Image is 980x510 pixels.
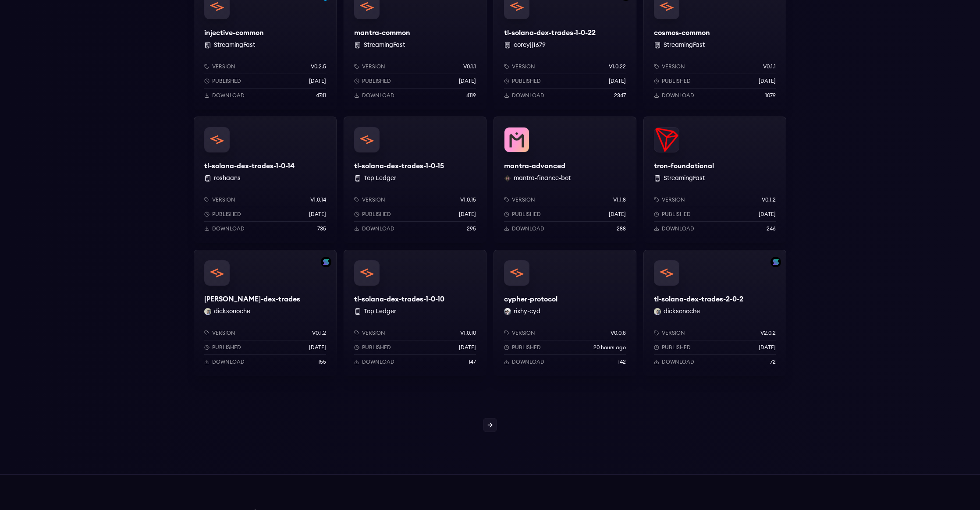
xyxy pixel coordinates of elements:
a: mantra-advancedmantra-advancedmantra-finance-bot mantra-finance-botVersionv1.1.8Published[DATE]Do... [494,117,636,243]
p: v1.0.14 [310,196,326,203]
p: 295 [467,225,476,232]
p: Version [512,63,535,70]
a: tl-solana-dex-trades-1-0-15tl-solana-dex-trades-1-0-15 Top LedgerVersionv1.0.15Published[DATE]Dow... [344,117,486,243]
button: Top Ledger [364,307,396,316]
p: Version [362,63,385,70]
p: Published [362,78,391,85]
p: Download [212,92,245,99]
a: tl-solana-dex-trades-1-0-14tl-solana-dex-trades-1-0-14 roshaansVersionv1.0.14Published[DATE]Downl... [194,117,337,243]
p: Published [662,78,691,85]
p: Published [662,211,691,218]
a: cypher-protocolcypher-protocolrixhy-cyd rixhy-cydVersionv0.0.8Published20 hours agoDownload142 [494,250,636,376]
p: [DATE] [459,78,476,85]
p: [DATE] [759,211,776,218]
p: [DATE] [759,344,776,351]
p: 2347 [614,92,626,99]
p: 1079 [765,92,776,99]
p: Published [212,78,241,85]
p: Published [512,78,541,85]
p: Version [212,63,235,70]
p: Version [662,63,685,70]
p: Published [362,344,391,351]
p: [DATE] [309,211,326,218]
p: Version [662,196,685,203]
p: [DATE] [309,344,326,351]
p: 20 hours ago [593,344,626,351]
p: Download [362,358,394,365]
p: Download [662,92,694,99]
p: v0.1.1 [763,63,776,70]
p: 246 [767,225,776,232]
button: StreamingFast [364,41,405,50]
img: Filter by solana network [321,257,331,267]
p: v0.2.5 [311,63,326,70]
p: Version [362,196,385,203]
p: Download [512,358,544,365]
button: StreamingFast [214,41,255,50]
p: Published [362,211,391,218]
a: Filter by solana networksimon-solana-dex-trades[PERSON_NAME]-dex-tradesdicksonoche dicksonocheVer... [194,250,337,376]
p: Download [512,225,544,232]
p: Version [212,196,235,203]
p: Version [662,329,685,336]
p: Version [512,329,535,336]
p: 4741 [316,92,326,99]
p: v0.1.2 [312,329,326,336]
p: 147 [469,358,476,365]
p: Download [662,225,694,232]
p: Download [212,225,245,232]
p: 72 [770,358,776,365]
p: [DATE] [759,78,776,85]
p: Published [662,344,691,351]
p: Version [212,329,235,336]
p: Download [512,92,544,99]
p: Version [362,329,385,336]
button: dicksonoche [664,307,700,316]
button: rixhy-cyd [514,307,540,316]
img: Filter by solana network [771,257,781,267]
p: v1.1.8 [613,196,626,203]
p: 155 [318,358,326,365]
p: 735 [317,225,326,232]
p: Published [212,211,241,218]
p: Download [662,358,694,365]
p: v0.1.2 [762,196,776,203]
p: Download [212,358,245,365]
a: tron-foundationaltron-foundational StreamingFastVersionv0.1.2Published[DATE]Download246 [643,117,786,243]
p: 142 [618,358,626,365]
p: [DATE] [609,78,626,85]
p: Download [362,225,394,232]
p: [DATE] [459,344,476,351]
p: v1.0.10 [460,329,476,336]
p: 4119 [466,92,476,99]
button: mantra-finance-bot [514,174,571,183]
p: [DATE] [459,211,476,218]
button: Top Ledger [364,174,396,183]
p: v0.1.1 [463,63,476,70]
a: Filter by solana networktl-solana-dex-trades-2-0-2tl-solana-dex-trades-2-0-2dicksonoche dicksonoc... [643,250,786,376]
button: StreamingFast [664,41,705,50]
p: [DATE] [609,211,626,218]
p: Version [512,196,535,203]
a: tl-solana-dex-trades-1-0-10tl-solana-dex-trades-1-0-10 Top LedgerVersionv1.0.10Published[DATE]Dow... [344,250,486,376]
button: dicksonoche [214,307,250,316]
p: v1.0.15 [460,196,476,203]
button: coreyjj1679 [514,41,546,50]
p: [DATE] [309,78,326,85]
p: v1.0.22 [609,63,626,70]
p: v2.0.2 [760,329,776,336]
p: Published [512,344,541,351]
button: StreamingFast [664,174,705,183]
button: roshaans [214,174,241,183]
p: Published [212,344,241,351]
p: Published [512,211,541,218]
p: 288 [617,225,626,232]
p: Download [362,92,394,99]
p: v0.0.8 [611,329,626,336]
